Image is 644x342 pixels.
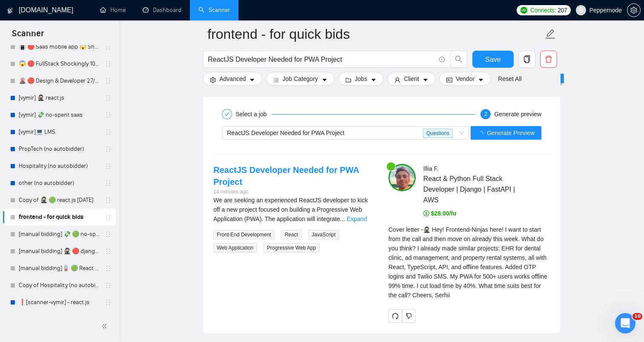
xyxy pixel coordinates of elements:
[520,7,527,14] img: upwork-logo.png
[423,129,453,138] span: Questions
[19,72,100,89] a: 🌋 🔴 Design & Developer 27/01 Illia profile
[281,230,301,239] span: React
[105,95,112,101] span: holder
[19,192,100,209] a: Copy of 🥷🏻 🟢 react.js [DATE]
[494,109,541,119] div: Generate preview
[19,141,100,158] a: PropTech (no autobidder)
[627,3,641,17] button: setting
[105,78,112,84] span: holder
[485,54,500,65] span: Save
[224,112,230,117] span: check
[105,231,112,238] span: holder
[540,55,557,63] span: delete
[207,23,543,45] input: Scanner name...
[627,7,641,14] a: setting
[477,131,487,137] span: loading
[143,6,181,14] a: dashboardDashboard
[423,165,439,172] span: Illia F .
[484,111,487,117] span: 2
[105,214,112,221] span: holder
[545,29,556,40] span: edit
[456,74,474,83] span: Vendor
[105,282,112,289] span: holder
[423,210,457,217] span: $28.00/hr
[219,74,246,83] span: Advanced
[210,77,216,83] span: setting
[487,128,535,138] span: Generate Preview
[439,72,491,86] button: idcardVendorcaret-down
[388,225,550,300] div: Remember that the client will see only the first two lines of your cover letter.
[402,309,416,323] button: dislike
[266,72,334,86] button: barsJob Categorycaret-down
[423,210,429,216] span: dollar
[530,6,556,15] span: Connects:
[423,77,428,83] span: caret-down
[518,51,535,68] button: copy
[105,248,112,255] span: holder
[19,38,100,55] a: 📳 🔴 Saas mobile app 😱 Shockingly 10/01
[105,299,112,306] span: holder
[105,197,112,204] span: holder
[19,294,100,311] a: ❗[scanner-vymir] - react.js
[19,158,100,175] a: Hospitality (no autobidder)
[213,195,375,224] div: We are seeking an experienced ReactJS developer to kick off a new project focused on building a P...
[389,313,402,319] span: redo
[472,51,514,68] button: Save
[340,216,345,222] span: ...
[632,313,642,320] span: 10
[19,55,100,72] a: 😱 🔴 FullStack Shockingly 10/01 V2
[19,243,100,260] a: [manual bidding] 🥷🏻 🔴 django [DATE]
[213,165,359,187] a: ReactJS Developer Needed for PWA Project
[371,77,377,83] span: caret-down
[19,89,100,106] a: [vymir] 🥷🏻 react.js
[615,313,635,333] iframe: Intercom live chat
[213,188,375,196] div: 14 minutes ago
[105,180,112,187] span: holder
[282,74,318,83] span: Job Category
[208,54,435,65] input: Search Freelance Jobs...
[519,55,535,63] span: copy
[19,209,100,226] a: frontend - for quick bids
[198,6,230,14] a: searchScanner
[19,277,100,294] a: Copy of Hospitality (no autobidder)
[451,55,467,63] span: search
[19,226,100,243] a: [manual bidding] 💸 🟢 no-spent saas
[213,243,257,253] span: Web Application
[249,77,255,83] span: caret-down
[355,74,368,83] span: Jobs
[5,27,51,45] span: Scanner
[264,243,319,253] span: Progressive Web App
[578,7,584,13] span: user
[388,164,416,191] img: c1swG_HredvhpFoT3M_tNODbFuZyIecQyZno-5EQIO2altt1HIwt4yKxr3jeLDSd6a
[347,216,367,222] a: Expand
[100,6,126,14] a: homeHome
[446,77,452,83] span: idcard
[338,72,384,86] button: folderJobscaret-down
[388,309,402,323] button: redo
[7,4,13,17] img: logo
[308,230,339,239] span: JavaScript
[203,72,262,86] button: settingAdvancedcaret-down
[478,77,484,83] span: caret-down
[345,77,351,83] span: folder
[105,112,112,118] span: holder
[439,57,445,62] span: info-circle
[19,175,100,192] a: other (no autobidder)
[105,43,112,50] span: holder
[404,74,419,83] span: Client
[450,51,467,68] button: search
[471,126,541,140] button: Generate Preview
[105,60,112,67] span: holder
[105,265,112,272] span: holder
[19,260,100,277] a: [manual bidding]🪫 🟢 React Native old tweaked 05.05 індус копі
[627,7,640,14] span: setting
[394,77,400,83] span: user
[498,74,521,83] a: Reset All
[236,109,272,119] div: Select a job
[423,173,525,205] span: React & Python Full Stack Developer | Django | FastAPI | AWS
[273,77,279,83] span: bars
[322,77,328,83] span: caret-down
[540,51,557,68] button: delete
[105,129,112,135] span: holder
[105,146,112,152] span: holder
